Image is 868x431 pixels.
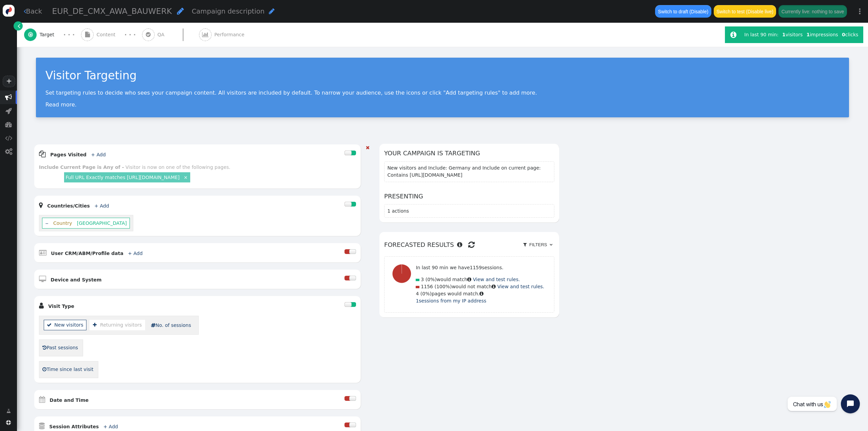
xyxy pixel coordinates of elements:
[39,397,100,403] a:  Date and Time
[806,32,810,37] b: 1
[39,423,45,429] span: 
[50,397,88,403] b: Date and Time
[521,239,554,250] a:  Filters 
[39,152,117,157] a:  Pages Visited + Add
[42,367,46,372] span: 
[50,152,86,157] b: Pages Visited
[42,364,94,375] a: Time since last visit
[28,32,33,37] span: 
[457,242,462,248] span: 
[24,23,81,47] a:  Target · · ·
[416,264,544,271] p: In last 90 min we have sessions.
[434,284,452,289] span: (100%)
[5,148,12,155] span: 
[157,31,167,38] span: QA
[523,242,527,247] span: 
[192,7,264,15] span: Campaign description
[151,322,191,329] a: No. of sessions
[467,277,471,282] span: 
[24,8,26,15] span: 
[550,242,552,247] span: 
[52,6,172,16] span: EUR_DE_CMX_AWA_BAUWERK
[49,424,99,429] b: Session Attributes
[44,320,87,330] li: New visitors
[85,32,90,37] span: 
[479,291,484,296] span: 
[5,135,12,141] span: 
[269,8,275,15] span: 
[39,203,120,209] a:  Countries/Cities + Add
[18,22,20,30] span: 
[97,31,118,38] span: Content
[177,7,184,15] span: 
[782,32,786,37] b: 1
[65,175,179,180] a: Full URL Exactly matches [URL][DOMAIN_NAME]
[48,303,74,309] b: Visit Type
[42,342,78,354] a: Past sessions
[151,323,156,328] span: 
[14,21,23,31] a: 
[39,277,113,282] a:  Device and System
[199,23,260,47] a:  Performance
[3,5,15,17] img: logo-icon.svg
[39,202,43,209] span: 
[39,151,46,157] span: 
[45,90,840,96] p: Set targeting rules to decide who sees your campaign content. All visitors are included by defaul...
[468,239,475,250] span: 
[730,31,736,38] span: 
[6,420,11,425] span: 
[420,291,432,296] span: (0%)
[366,144,370,151] a: 
[146,32,151,37] span: 
[81,23,142,47] a:  Content · · ·
[2,405,16,417] a: 
[39,164,124,170] b: Include Current Page is Any of -
[42,345,46,350] span: 
[182,174,189,180] a: ×
[416,291,419,296] span: 4
[384,237,554,253] h6: Forecasted results
[51,251,123,256] b: User CRM/ABM/Profile data
[39,303,85,309] a:  Visit Type
[3,76,15,87] a: +
[473,277,520,282] a: View and test rules.
[91,152,106,157] a: + Add
[50,220,75,226] span: Country
[655,5,711,17] button: Switch to draft (Disable)
[384,149,554,158] h6: Your campaign is targeting
[39,396,45,403] span: 
[842,32,858,37] span: clicks
[45,220,48,226] a: ‒
[124,30,136,39] div: · · ·
[77,220,127,226] span: [GEOGRAPHIC_DATA]
[24,6,42,16] a: Back
[103,424,118,429] a: + Add
[202,32,209,37] span: 
[6,408,11,415] span: 
[387,208,409,214] span: 1 actions
[744,31,780,38] div: In last 90 min:
[366,145,370,150] span: 
[778,5,847,17] button: Currently live: nothing to save
[128,251,142,256] a: + Add
[421,284,433,289] span: 1156
[492,284,496,289] span: 
[39,276,46,282] span: 
[47,322,52,327] span: 
[426,277,437,282] span: (0%)
[416,298,486,303] a: 1sessions from my IP address
[528,242,548,247] span: Filters
[780,31,804,38] div: visitors
[5,107,12,114] span: 
[806,32,838,37] span: impressions
[5,94,12,101] span: 
[94,203,109,209] a: + Add
[63,30,75,39] div: · · ·
[39,424,129,429] a:  Session Attributes + Add
[39,251,154,256] a:  User CRM/ABM/Profile data + Add
[470,265,482,270] span: 1159
[497,284,545,289] a: View and test rules.
[842,32,845,37] b: 0
[125,164,230,170] div: Visitor is now on one of the following pages.
[90,320,145,330] li: Returning visitors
